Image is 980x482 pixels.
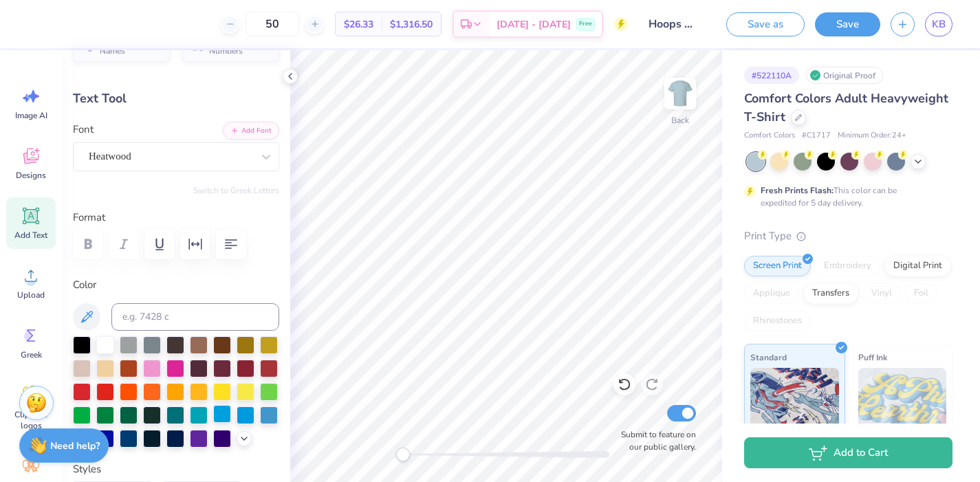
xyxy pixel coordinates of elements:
label: Format [73,210,279,226]
div: Vinyl [862,283,901,304]
span: $1,316.50 [390,17,433,32]
button: Add Font [223,122,279,140]
div: This color can be expedited for 5 day delivery. [761,184,930,209]
a: KB [925,12,952,36]
span: Comfort Colors Adult Heavyweight T-Shirt [744,90,948,125]
span: Personalized Names [100,36,162,56]
span: Comfort Colors [744,130,795,142]
button: Save as [726,12,805,36]
div: Accessibility label [396,448,410,461]
div: Text Tool [73,89,279,108]
div: Back [671,114,689,127]
button: Add to Cart [744,437,952,468]
div: Applique [744,283,799,304]
span: Image AI [15,110,47,121]
div: Foil [905,283,937,304]
span: Upload [17,289,45,300]
span: Personalized Numbers [209,36,271,56]
span: Puff Ink [858,350,887,364]
button: Switch to Greek Letters [193,185,279,196]
button: Save [815,12,880,36]
input: e.g. 7428 c [111,303,279,331]
span: KB [932,17,946,32]
span: Greek [21,349,42,360]
label: Submit to feature on our public gallery. [613,428,696,453]
span: $26.33 [344,17,373,32]
div: Digital Print [884,256,951,276]
img: Puff Ink [858,368,947,437]
span: Clipart & logos [8,409,54,431]
input: Untitled Design [638,10,706,38]
div: Original Proof [806,67,883,84]
span: Free [579,19,592,29]
div: Screen Print [744,256,811,276]
span: Add Text [14,230,47,241]
div: Transfers [803,283,858,304]
div: Print Type [744,228,952,244]
label: Font [73,122,94,138]
span: Designs [16,170,46,181]
input: – – [246,12,299,36]
img: Back [666,80,694,107]
span: Standard [750,350,787,364]
div: # 522110A [744,67,799,84]
label: Color [73,277,279,293]
div: Embroidery [815,256,880,276]
span: [DATE] - [DATE] [497,17,571,32]
span: # C1717 [802,130,831,142]
span: Minimum Order: 24 + [838,130,906,142]
label: Styles [73,461,101,477]
div: Rhinestones [744,311,811,331]
strong: Fresh Prints Flash: [761,185,834,196]
strong: Need help? [50,439,100,452]
img: Standard [750,368,839,437]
